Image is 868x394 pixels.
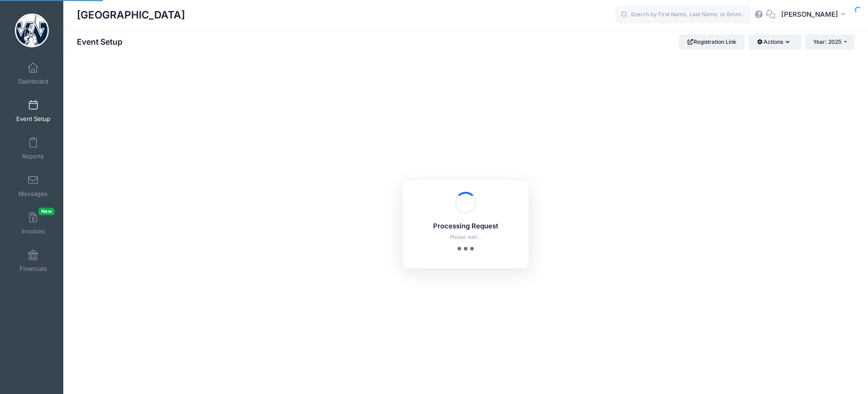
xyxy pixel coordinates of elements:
[12,133,55,164] a: Reports
[12,245,55,277] a: Financials
[12,95,55,127] a: Event Setup
[813,38,841,45] span: Year: 2025
[18,78,48,85] span: Dashboard
[775,5,854,25] button: [PERSON_NAME]
[19,265,47,273] span: Financials
[16,115,50,123] span: Event Setup
[19,190,47,198] span: Messages
[415,233,517,241] p: Please wait...
[15,14,49,47] img: Westminster College
[12,58,55,89] a: Dashboard
[805,34,854,50] button: Year: 2025
[22,153,44,160] span: Reports
[615,6,751,24] input: Search by First Name, Last Name, or Email...
[77,5,185,25] h1: [GEOGRAPHIC_DATA]
[749,34,801,50] button: Actions
[781,9,838,19] span: [PERSON_NAME]
[415,222,517,231] h5: Processing Request
[12,208,55,239] a: InvoicesNew
[38,208,55,215] span: New
[679,34,745,50] a: Registration Link
[22,227,45,235] span: Invoices
[12,170,55,202] a: Messages
[77,37,130,46] h1: Event Setup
